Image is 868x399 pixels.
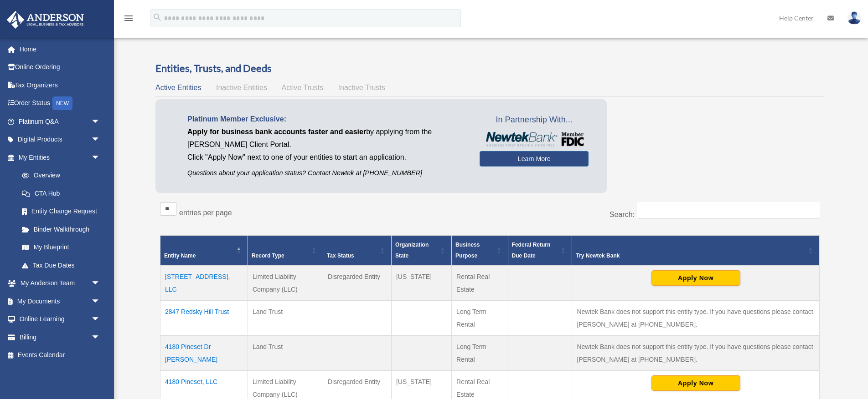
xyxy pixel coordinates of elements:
[160,236,248,266] th: Entity Name: Activate to invert sorting
[6,328,114,346] a: Billingarrow_drop_down
[187,151,466,164] p: Click "Apply Now" next to one of your entities to start an application.
[216,84,267,91] span: Inactive Entities
[52,96,72,110] div: NEW
[480,113,589,127] span: In Partnership With...
[123,13,134,24] i: menu
[484,132,584,146] img: NewtekBankLogoSM.png
[248,301,323,336] td: Land Trust
[6,131,114,149] a: Digital Productsarrow_drop_down
[13,220,109,238] a: Binder Walkthrough
[651,270,740,286] button: Apply Now
[391,265,451,301] td: [US_STATE]
[91,328,109,347] span: arrow_drop_down
[13,184,109,202] a: CTA Hub
[323,265,391,301] td: Disregarded Entity
[6,58,114,76] a: Online Ordering
[91,292,109,311] span: arrow_drop_down
[6,112,114,131] a: Platinum Q&Aarrow_drop_down
[6,94,114,113] a: Order StatusNEW
[651,375,740,391] button: Apply Now
[6,76,114,94] a: Tax Organizers
[610,211,635,218] label: Search:
[282,84,324,91] span: Active Trusts
[4,11,87,29] img: Anderson Advisors Platinum Portal
[13,256,109,274] a: Tax Due Dates
[252,253,284,259] span: Record Type
[6,346,114,364] a: Events Calendar
[452,336,508,371] td: Long Term Rental
[91,112,109,131] span: arrow_drop_down
[187,167,466,179] p: Questions about your application status? Contact Newtek at [PHONE_NUMBER]
[160,265,248,301] td: [STREET_ADDRESS], LLC
[160,301,248,336] td: 2847 Redsky Hill Trust
[323,236,391,266] th: Tax Status: Activate to sort
[164,253,196,259] span: Entity Name
[155,61,824,76] h3: Entities, Trusts, and Deeds
[160,336,248,371] td: 4180 Pineset Dr [PERSON_NAME]
[179,209,232,217] label: entries per page
[152,12,162,22] i: search
[6,274,114,293] a: My Anderson Teamarrow_drop_down
[6,292,114,310] a: My Documentsarrow_drop_down
[452,301,508,336] td: Long Term Rental
[327,253,354,259] span: Tax Status
[338,84,385,91] span: Inactive Trusts
[248,336,323,371] td: Land Trust
[187,126,466,151] p: by applying from the [PERSON_NAME] Client Portal.
[13,238,109,257] a: My Blueprint
[455,242,480,259] span: Business Purpose
[452,265,508,301] td: Rental Real Estate
[480,151,589,167] a: Learn More
[6,310,114,328] a: Online Learningarrow_drop_down
[91,131,109,149] span: arrow_drop_down
[512,242,551,259] span: Federal Return Due Date
[13,167,105,185] a: Overview
[155,84,201,91] span: Active Entities
[123,16,134,24] a: menu
[187,113,466,126] p: Platinum Member Exclusive:
[576,250,806,261] div: Try Newtek Bank
[6,40,114,58] a: Home
[91,310,109,329] span: arrow_drop_down
[572,236,820,266] th: Try Newtek Bank : Activate to sort
[508,236,572,266] th: Federal Return Due Date: Activate to sort
[187,128,366,136] span: Apply for business bank accounts faster and easier
[572,336,820,371] td: Newtek Bank does not support this entity type. If you have questions please contact [PERSON_NAME]...
[847,11,861,25] img: User Pic
[13,202,109,221] a: Entity Change Request
[91,148,109,167] span: arrow_drop_down
[452,236,508,266] th: Business Purpose: Activate to sort
[248,265,323,301] td: Limited Liability Company (LLC)
[6,148,109,167] a: My Entitiesarrow_drop_down
[391,236,451,266] th: Organization State: Activate to sort
[572,301,820,336] td: Newtek Bank does not support this entity type. If you have questions please contact [PERSON_NAME]...
[91,274,109,293] span: arrow_drop_down
[395,242,429,259] span: Organization State
[248,236,323,266] th: Record Type: Activate to sort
